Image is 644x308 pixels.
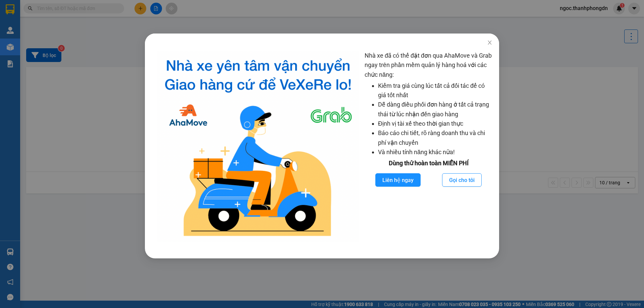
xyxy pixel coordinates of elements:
button: Liên hệ ngay [375,173,421,187]
li: Dễ dàng điều phối đơn hàng ở tất cả trạng thái từ lúc nhận đến giao hàng [378,100,492,119]
div: Dùng thử hoàn toàn MIỄN PHÍ [365,159,492,168]
span: Liên hệ ngay [382,176,414,184]
div: Nhà xe đã có thể đặt đơn qua AhaMove và Grab ngay trên phần mềm quản lý hàng hoá với các chức năng: [365,51,492,242]
img: logo [157,51,359,242]
span: Gọi cho tôi [449,176,475,184]
button: Close [480,34,499,52]
span: close [487,40,492,45]
li: Kiểm tra giá cùng lúc tất cả đối tác để có giá tốt nhất [378,81,492,100]
li: Và nhiều tính năng khác nữa! [378,147,492,157]
li: Báo cáo chi tiết, rõ ràng doanh thu và chi phí vận chuyển [378,128,492,147]
li: Định vị tài xế theo thời gian thực [378,119,492,128]
button: Gọi cho tôi [442,173,482,187]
